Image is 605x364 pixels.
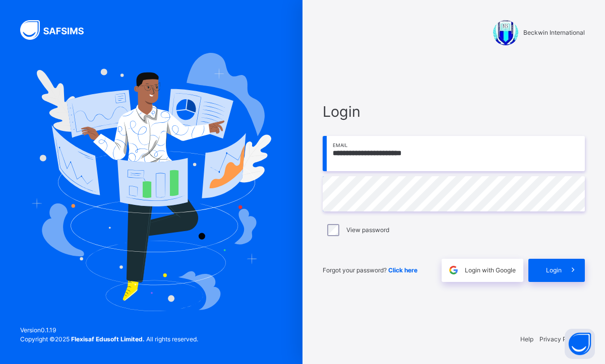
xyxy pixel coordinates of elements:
[546,266,562,275] span: Login
[388,266,417,274] a: Click here
[539,335,580,343] a: Privacy Policy
[20,20,96,40] img: SAFSIMS Logo
[520,335,533,343] a: Help
[465,266,516,275] span: Login with Google
[565,329,595,359] button: Open asap
[20,335,198,343] span: Copyright © 2025 All rights reserved.
[523,28,585,37] span: Beckwin International
[71,335,145,343] strong: Flexisaf Edusoft Limited.
[323,266,417,274] span: Forgot your password?
[448,264,459,276] img: google.396cfc9801f0270233282035f929180a.svg
[346,226,389,235] label: View password
[31,53,271,311] img: Hero Image
[323,101,585,122] span: Login
[20,326,198,335] span: Version 0.1.19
